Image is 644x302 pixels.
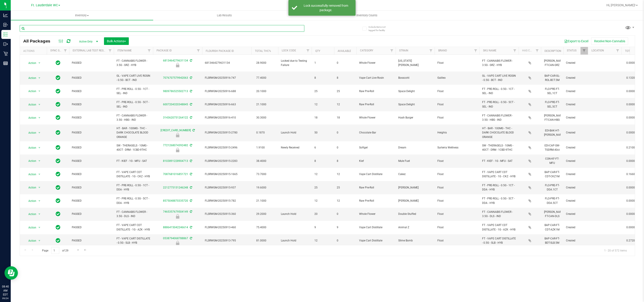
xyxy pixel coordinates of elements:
[624,198,637,204] span: 0.0000
[24,158,36,164] span: Action
[56,75,60,81] span: In Sync
[37,211,42,217] span: select
[566,212,585,216] span: Created
[56,211,60,217] span: In Sync
[482,126,516,139] span: HT - BAR - 100MG - THC - DARK CHOCOLATE BLOOD ORANGE
[482,237,516,245] span: FT - VAPE CART DISTILLATE - 0.5G - SLB - HYB
[73,49,108,52] a: External Lab Test Result
[37,158,42,164] span: select
[544,128,561,137] div: EDI-BAK-HT-[PERSON_NAME]
[254,101,269,108] span: 21.1000
[254,171,269,177] span: 73.7000
[117,100,150,109] span: FT - PRE-ROLL - 0.5G - 5CT - SEL - IND
[281,146,309,150] span: Newly Received
[254,198,269,204] span: 21.1000
[591,37,628,45] button: Receive Non-Cannabis
[163,199,188,202] a: 8575048870335720
[189,59,192,62] span: Sync from Compliance System
[398,212,432,216] span: Double Stuffed
[544,143,561,152] div: EDI-CAP-SW-TGDRM.40ct
[117,49,132,52] a: Item Name
[427,47,435,55] a: Filter
[511,47,519,55] a: Filter
[163,173,188,176] a: 7087681016851721
[56,60,60,66] span: In Sync
[163,103,188,106] a: 6007204320348845
[24,198,36,204] span: Action
[437,116,477,120] span: Float
[189,159,192,163] span: Sync from Compliance System
[20,25,304,32] input: Search Package ID, Item Name, SKU, Lot or Part Number...
[3,32,8,37] inline-svg: Inventory
[437,131,477,135] span: Heights
[205,116,249,120] span: FLSRWGM-20250916-410
[205,225,249,230] span: FLSRWGM-20250913-460
[482,87,516,95] span: FT - PRE-ROLL - 0.5G - 1CT - SEL - IND
[359,146,393,150] span: Softgel
[117,223,150,232] span: FT - VAPE CART CDT DISTILLATE - 1G - AZK - HYB
[23,49,45,53] div: Actions
[544,183,561,192] div: FLO-PRE-FT-DDA.1CT
[37,184,42,191] span: select
[534,47,541,55] a: Filter
[189,116,192,119] span: Sync from Compliance System
[254,60,269,66] span: 28.9000
[205,212,249,216] span: FLSRWGM-20250915-360
[254,211,269,217] span: 29.2000
[369,25,391,32] span: Include items not tagged for facility
[23,39,55,44] span: All Packages
[56,184,60,191] span: In Sync
[566,116,585,120] span: Created
[624,88,637,95] span: 0.0000
[72,159,111,163] span: PASSED
[56,88,60,94] span: In Sync
[254,158,269,164] span: 38.4000
[337,61,354,65] span: 0
[254,224,269,231] span: 75.4000
[24,88,36,94] span: Action
[205,146,249,150] span: FLSRWGM-20250915-2496
[296,11,438,20] a: Inventory Counts
[482,144,516,152] span: SW - THERAGELS - 10MG - 40CT - DRM - 1CBD-9THC
[438,49,447,52] a: Brand
[152,133,203,137] div: Launch Hold
[300,3,352,12] div: Lock successfully removed from package.
[117,210,150,218] span: FT - CANNABIS FLOWER - 3.5G - DLS - IND
[398,102,432,107] span: Space Delight
[37,224,42,231] span: select
[566,159,585,163] span: Created
[437,146,477,150] span: Surterra Wellness
[314,186,331,190] span: 25
[544,87,561,96] div: FLO-PRE-FT-SEL.1CT
[314,146,331,150] span: 6
[189,144,192,147] span: Sync from Compliance System
[482,59,516,67] span: FT - CANNABIS FLOWER - 3.5G - GRZ - HYB
[388,47,396,55] a: Filter
[189,186,192,189] span: Sync from Compliance System
[624,158,637,164] span: 0.0000
[398,146,432,150] span: Dream
[24,238,36,244] span: Action
[117,114,150,122] span: FT - CANNABIS FLOWER - 3.5G - HBG - IND
[398,76,432,80] span: Bosscotti
[398,116,432,120] span: Hash Burger
[163,116,188,119] a: 3143620751264122
[189,173,192,176] span: Sync from Compliance System
[205,102,249,107] span: FLSRWGM-20250916-663
[205,131,249,135] span: FLSRWGM-20250915-2780
[3,51,8,56] inline-svg: Retail
[205,186,249,190] span: FLSRWGM-20250915-937
[146,47,153,55] a: Filter
[11,11,153,20] a: Inventory
[4,266,18,280] iframe: Resource center
[314,225,331,230] span: 9
[314,159,331,163] span: 8
[359,131,393,135] span: Chocolate Bar
[359,61,393,65] span: Whole Flower
[254,184,269,191] span: 19.6000
[624,224,637,231] span: 0.0000
[437,212,477,216] span: Float
[544,49,561,53] a: Description
[117,144,150,152] span: SW - THERAGELS - 10MG - 40CT - DRM - 1CBD-9THC
[314,131,331,135] span: 50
